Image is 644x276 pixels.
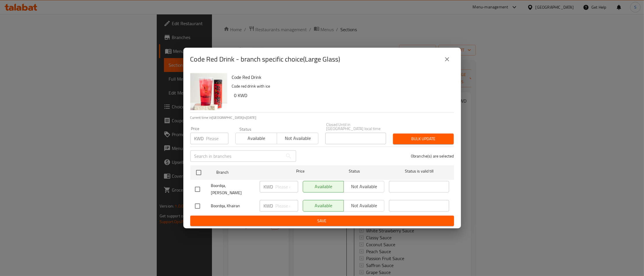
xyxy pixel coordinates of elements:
button: Available [235,133,277,144]
img: Code Red Drink [190,73,227,110]
span: Price [281,168,320,175]
input: Please enter price [276,200,298,212]
input: Please enter price [206,133,228,144]
span: Not available [279,134,316,142]
p: Code red drink with ice [232,83,449,90]
button: Bulk update [393,134,454,144]
p: KWD [194,135,204,142]
span: Available [238,134,275,142]
p: KWD [264,183,273,190]
span: Boordqa, Khairan [211,202,255,210]
p: 0 branche(s) are selected [411,153,454,159]
h2: Code Red Drink - branch specific choice(Large Glass) [190,55,340,64]
span: Status is valid till [389,168,449,175]
h6: Code Red Drink [232,73,449,81]
span: Branch [216,169,276,176]
span: Status [324,168,384,175]
span: Bulk update [398,135,449,142]
p: Current time in [GEOGRAPHIC_DATA] is [DATE] [190,115,454,120]
input: Search in branches [190,150,283,162]
span: Boordqa, [PERSON_NAME] [211,182,255,197]
button: close [440,52,454,66]
span: Save [195,217,449,225]
button: Not available [277,133,318,144]
h6: 0 KWD [234,91,449,99]
p: KWD [264,202,273,209]
button: Save [190,216,454,226]
input: Please enter price [276,181,298,192]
